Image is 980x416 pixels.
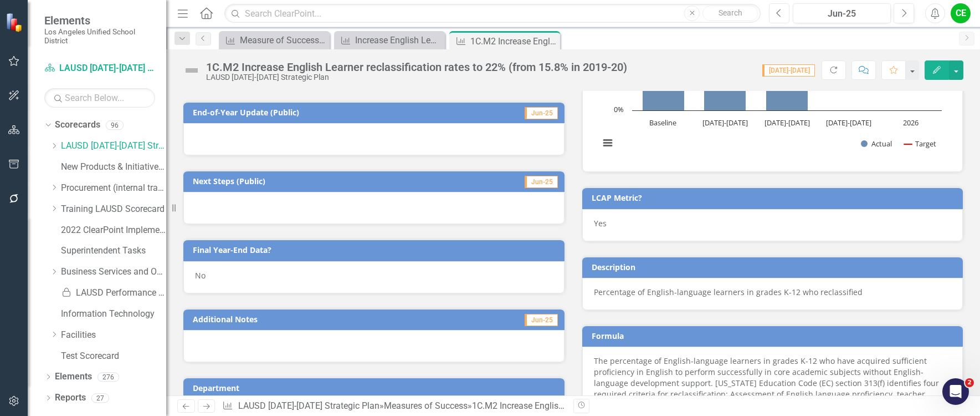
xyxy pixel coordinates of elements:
[193,177,441,185] h3: Next Steps (Public)
[594,218,607,229] span: Yes
[861,139,892,149] button: Show Actual
[965,378,974,387] span: 2
[904,139,937,149] button: Show Target
[44,62,155,75] a: LAUSD [DATE]-[DATE] Strategic Plan
[55,371,92,383] a: Elements
[206,61,627,73] div: 1C.M2 Increase English Learner reclassification rates to 22% (from 15.8% in 2019-20)
[224,4,761,23] input: Search ClearPoint...
[61,329,166,342] a: Facilities
[592,332,958,340] h3: Formula
[44,88,155,108] input: Search Below...
[355,33,442,47] div: Increase English Learner reclassification K-12 rates District-wide to 23% (from 15.2% in [DATE]-[...
[106,120,124,130] div: 96
[55,392,86,404] a: Reports
[193,246,559,254] h3: Final Year-End Data?
[470,34,557,48] div: 1C.M2 Increase English Learner reclassification rates to 22% (from 15.8% in 2019-20)
[61,182,166,195] a: Procurement (internal tracking for CPO, CBO only)
[61,287,166,300] a: LAUSD Performance Meter
[195,270,206,281] span: No
[61,203,166,216] a: Training LAUSD Scorecard
[44,14,155,27] span: Elements
[903,118,919,128] text: 2026
[592,194,958,202] h3: LCAP Metric?
[183,62,201,79] img: Not Defined
[222,33,327,47] a: Measure of Success - Scorecard Report
[594,287,952,298] p: Percentage of English-language learners in grades K-12 who reclassified
[764,118,809,128] text: [DATE]-[DATE]
[55,119,100,131] a: Scorecards
[942,378,969,405] iframe: Intercom live chat
[702,6,758,21] button: Search
[525,176,558,188] span: Jun-25
[4,12,25,33] img: ClearPoint Strategy
[206,73,627,82] div: LAUSD [DATE]-[DATE] Strategic Plan
[797,7,887,21] div: Jun-25
[384,400,468,411] a: Measures of Success
[193,384,559,392] h3: Department
[649,118,676,128] text: Baseline
[951,3,971,23] button: CE
[98,372,119,382] div: 276
[61,140,166,153] a: LAUSD [DATE]-[DATE] Strategic Plan
[525,107,558,119] span: Jun-25
[91,393,109,403] div: 27
[472,400,804,411] div: 1C.M2 Increase English Learner reclassification rates to 22% (from 15.8% in 2019-20)
[719,8,742,17] span: Search
[592,263,958,271] h3: Description
[44,27,155,45] small: Los Angeles Unified School District
[222,400,565,413] div: » »
[61,161,166,174] a: New Products & Initiatives 2025-26
[600,135,615,151] button: View chart menu, Chart
[238,400,379,411] a: LAUSD [DATE]-[DATE] Strategic Plan
[826,118,871,128] text: [DATE]-[DATE]
[793,3,891,23] button: Jun-25
[240,33,327,47] div: Measure of Success - Scorecard Report
[61,266,166,278] a: Business Services and Operations
[61,308,166,321] a: Information Technology
[193,108,469,116] h3: End-of-Year Update (Public)
[61,224,166,237] a: 2022 ClearPoint Implementation
[702,118,747,128] text: [DATE]-[DATE]
[193,315,432,323] h3: Additional Notes
[614,104,624,114] text: 0%
[61,350,166,363] a: Test Scorecard
[337,33,442,47] a: Increase English Learner reclassification K-12 rates District-wide to 23% (from 15.2% in [DATE]-[...
[61,245,166,257] a: Superintendent Tasks
[762,64,815,77] span: [DATE]-[DATE]
[525,314,558,326] span: Jun-25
